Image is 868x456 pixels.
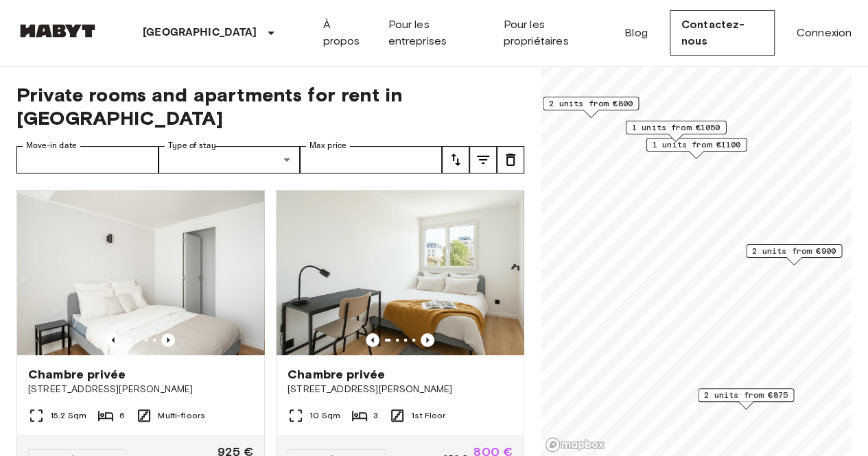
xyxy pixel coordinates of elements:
[288,383,513,396] span: [STREET_ADDRESS][PERSON_NAME]
[632,121,720,134] span: 1 units from €1050
[17,191,264,355] img: Marketing picture of unit FR-18-003-003-04
[704,389,788,401] span: 2 units from €875
[543,97,639,118] div: Map marker
[50,409,86,422] span: 15.2 Sqm
[16,146,159,173] input: Choose date
[653,139,741,151] span: 1 units from €1100
[309,409,340,422] span: 10 Sqm
[797,25,852,41] a: Connexion
[26,140,77,152] label: Move-in date
[626,121,727,142] div: Map marker
[411,409,445,422] span: 1st Floor
[168,140,216,152] label: Type of stay
[309,140,347,152] label: Max price
[545,437,605,453] a: Mapbox logo
[28,383,253,396] span: [STREET_ADDRESS][PERSON_NAME]
[143,25,257,41] p: [GEOGRAPHIC_DATA]
[373,409,378,422] span: 3
[119,409,125,422] span: 6
[28,366,126,383] span: Chambre privée
[388,16,481,49] a: Pour les entreprises
[158,409,205,422] span: Multi-floors
[698,388,794,409] div: Map marker
[503,16,602,49] a: Pour les propriétaires
[16,24,99,38] img: Habyt
[752,245,836,257] span: 2 units from €900
[161,333,175,347] button: Previous image
[323,16,366,49] a: À propos
[549,97,633,110] span: 2 units from €800
[16,83,524,130] span: Private rooms and apartments for rent in [GEOGRAPHIC_DATA]
[442,146,469,173] button: tune
[497,146,524,173] button: tune
[646,138,747,159] div: Map marker
[670,10,775,56] a: Contactez-nous
[624,25,648,41] a: Blog
[106,333,120,347] button: Previous image
[746,244,842,265] div: Map marker
[469,146,497,173] button: tune
[421,333,434,347] button: Previous image
[288,366,385,383] span: Chambre privée
[366,333,379,347] button: Previous image
[277,191,524,355] img: Marketing picture of unit FR-18-002-015-03H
